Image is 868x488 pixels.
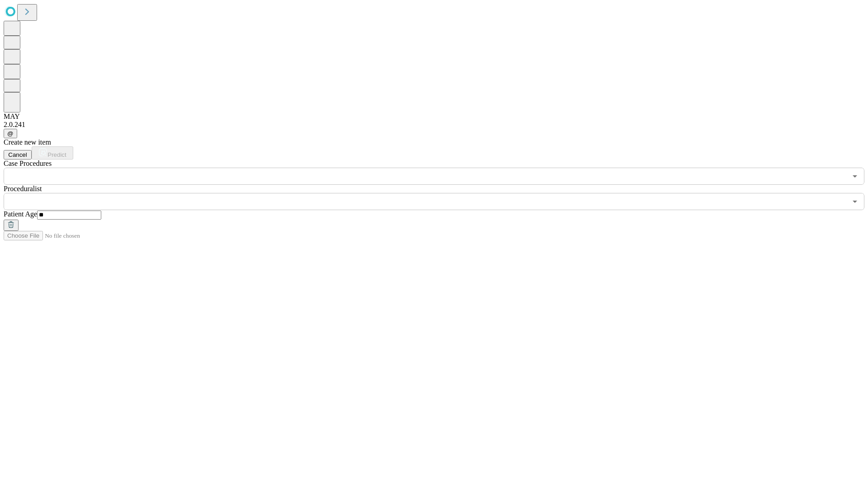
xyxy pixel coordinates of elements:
[32,146,73,160] button: Predict
[8,151,27,158] span: Cancel
[4,138,51,146] span: Create new item
[4,129,17,138] button: @
[849,195,861,208] button: Open
[4,121,864,129] div: 2.0.241
[4,160,52,167] span: Scheduled Procedure
[7,130,14,137] span: @
[4,210,37,218] span: Patient Age
[47,151,66,158] span: Predict
[4,113,864,121] div: MAY
[849,170,861,183] button: Open
[4,150,32,160] button: Cancel
[4,185,42,192] span: Proceduralist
